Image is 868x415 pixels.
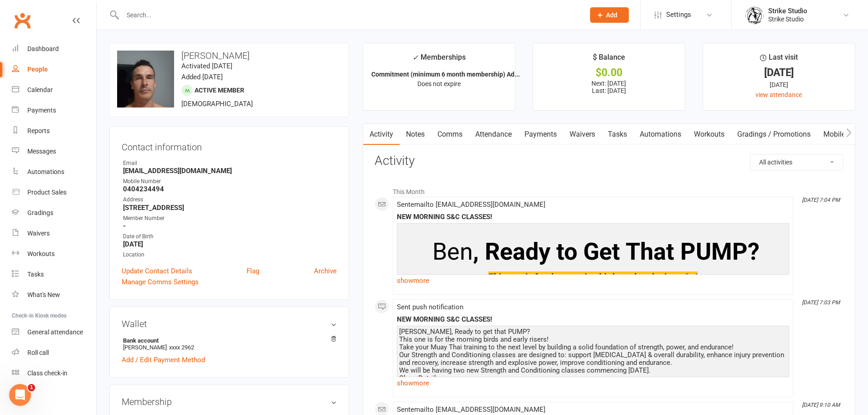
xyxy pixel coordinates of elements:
[745,6,764,24] img: thumb_image1723780799.png
[601,124,633,145] a: Tasks
[731,124,817,145] a: Gradings / Promotions
[27,168,64,175] div: Automations
[431,124,469,145] a: Comms
[27,66,48,73] div: People
[488,272,698,282] span: This one is for the morning birds and early risers🐦‍⬛!
[397,316,789,323] div: NEW MORNING S&C CLASSES!
[755,91,802,98] a: view attendance
[417,80,461,87] span: Does not expire
[518,124,563,145] a: Payments
[123,222,337,230] strong: -
[412,53,418,62] i: ✓
[12,39,96,59] a: Dashboard
[397,200,545,209] span: Sent email to [EMAIL_ADDRESS][DOMAIN_NAME]
[12,322,96,343] a: General attendance kiosk mode
[371,71,520,78] strong: Commitment (minimum 6 month membership) Ad...
[12,343,96,363] a: Roll call
[12,264,96,285] a: Tasks
[469,124,518,145] a: Attendance
[12,100,96,121] a: Payments
[802,197,840,203] i: [DATE] 7:04 PM
[27,230,50,237] div: Waivers
[563,124,601,145] a: Waivers
[12,59,96,80] a: People
[802,402,840,408] i: [DATE] 9:10 AM
[123,177,337,186] div: Mobile Number
[399,328,787,405] div: [PERSON_NAME], Ready to get that PUMP? This one is for the morning birds and early risers! Take y...
[123,240,337,248] strong: [DATE]
[27,369,67,377] div: Class check-in
[541,68,677,77] div: $0.00
[27,271,44,278] div: Tasks
[11,9,34,32] a: Clubworx
[473,238,760,266] span: , Ready to Get That PUMP?
[123,337,332,344] strong: Bank account
[12,285,96,305] a: What's New
[12,80,96,100] a: Calendar
[181,62,232,70] time: Activated [DATE]
[432,238,473,266] span: Ben
[27,291,60,298] div: What's New
[802,299,840,306] i: [DATE] 7:03 PM
[27,209,53,216] div: Gradings
[27,349,49,356] div: Roll call
[169,344,194,351] span: xxxx 2962
[12,363,96,384] a: Class kiosk mode
[123,232,337,241] div: Date of Birth
[122,277,199,287] a: Manage Comms Settings
[123,214,337,223] div: Member Number
[27,148,56,155] div: Messages
[247,266,259,277] a: Flag
[12,223,96,244] a: Waivers
[397,303,463,311] span: Sent push notification
[12,244,96,264] a: Workouts
[122,266,192,277] a: Update Contact Details
[27,86,53,93] div: Calendar
[666,5,691,25] span: Settings
[768,7,807,15] div: Strike Studio
[768,15,807,23] div: Strike Studio
[27,189,67,196] div: Product Sales
[633,124,688,145] a: Automations
[397,213,789,221] div: NEW MORNING S&C CLASSES!
[181,100,253,108] span: [DEMOGRAPHIC_DATA]
[314,266,337,277] a: Archive
[123,204,337,212] strong: [STREET_ADDRESS]
[397,377,789,389] a: show more
[122,319,337,329] h3: Wallet
[123,167,337,175] strong: [EMAIL_ADDRESS][DOMAIN_NAME]
[9,384,31,406] iframe: Intercom live chat
[363,124,400,145] a: Activity
[120,9,578,21] input: Search...
[412,51,466,68] div: Memberships
[375,182,843,197] li: This Month
[711,68,847,77] div: [DATE]
[397,274,789,287] a: show more
[123,195,337,204] div: Address
[123,251,337,259] div: Location
[181,73,223,81] time: Added [DATE]
[593,51,625,68] div: $ Balance
[122,354,205,365] a: Add / Edit Payment Method
[375,154,843,168] h3: Activity
[27,45,59,52] div: Dashboard
[400,124,431,145] a: Notes
[117,51,341,61] h3: [PERSON_NAME]
[817,124,866,145] a: Mobile App
[122,336,337,352] li: [PERSON_NAME]
[123,159,337,168] div: Email
[27,107,56,114] div: Payments
[117,51,174,108] img: image1738666662.png
[397,405,545,414] span: Sent email to [EMAIL_ADDRESS][DOMAIN_NAME]
[12,162,96,182] a: Automations
[122,138,337,152] h3: Contact information
[760,51,798,68] div: Last visit
[541,80,677,94] p: Next: [DATE] Last: [DATE]
[28,384,35,391] span: 1
[123,185,337,193] strong: 0404234494
[27,127,50,134] div: Reports
[590,7,629,23] button: Add
[12,141,96,162] a: Messages
[606,11,617,19] span: Add
[12,121,96,141] a: Reports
